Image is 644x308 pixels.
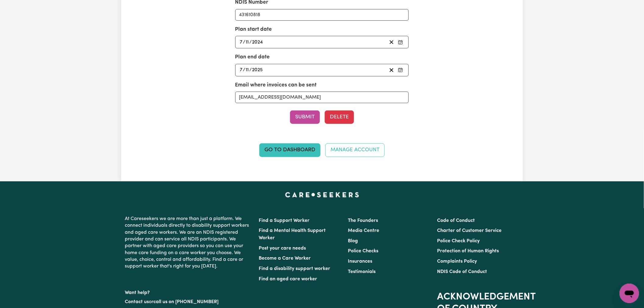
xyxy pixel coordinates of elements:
[259,277,317,282] a: Find an aged care worker
[620,284,639,303] iframe: Button to launch messaging window
[396,66,405,74] button: Pick your plan end date
[125,213,251,272] p: At Careseekers we are more than just a platform. We connect individuals directly to disability su...
[252,38,264,46] input: ----
[437,218,475,223] a: Code of Conduct
[259,256,311,261] a: Become a Care Worker
[235,26,272,33] label: Plan start date
[348,239,358,243] a: Blog
[437,269,487,274] a: NDIS Code of Conduct
[240,66,243,74] input: --
[235,81,317,89] label: Email where invoices can be sent
[259,218,310,223] a: Find a Support Worker
[437,239,480,243] a: Police Check Policy
[235,53,270,61] label: Plan end date
[246,66,250,74] input: --
[259,246,306,251] a: Post your care needs
[246,38,250,46] input: --
[348,249,378,254] a: Police Checks
[125,287,251,296] p: Want help?
[259,143,320,157] a: Go to Dashboard
[153,299,219,304] a: call us on [PHONE_NUMBER]
[250,67,252,73] span: /
[348,259,372,264] a: Insurances
[250,40,252,45] span: /
[285,192,359,197] a: Careseekers home page
[259,266,330,271] a: Find a disability support worker
[437,249,499,254] a: Protection of Human Rights
[243,40,246,45] span: /
[348,269,376,274] a: Testimonials
[437,259,477,264] a: Complaints Policy
[325,110,354,124] button: Delete
[396,38,405,46] button: Pick your plan start date
[125,296,251,308] p: or
[125,299,149,304] a: Contact us
[243,67,246,73] span: /
[325,143,385,157] a: Manage Account
[252,66,264,74] input: ----
[348,228,379,233] a: Media Centre
[290,110,320,124] button: Submit
[387,66,396,74] button: Clear plan end date
[235,92,409,103] input: e.g. nat.mc@myplanmanager.com.au
[259,228,326,240] a: Find a Mental Health Support Worker
[240,38,243,46] input: --
[387,38,396,46] button: Clear plan start date
[437,228,502,233] a: Charter of Customer Service
[348,218,378,223] a: The Founders
[235,9,409,21] input: Enter your NDIS number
